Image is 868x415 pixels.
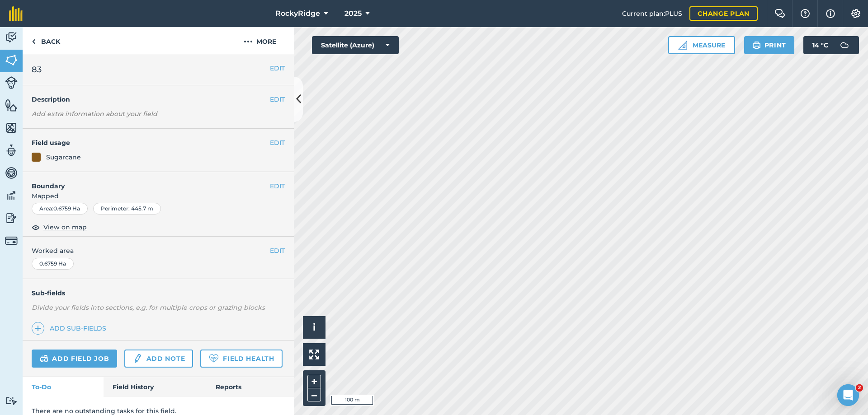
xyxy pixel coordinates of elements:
[344,8,362,19] span: 2025
[207,377,294,397] a: Reports
[23,377,104,397] a: To-Do
[303,316,325,339] button: i
[270,246,285,256] button: EDIT
[835,36,854,54] img: svg+xml;base64,PD94bWwgdmVyc2lvbj0iMS4wIiBlbmNvZGluZz0idXRmLTgiPz4KPCEtLSBHZW5lcmF0b3I6IEFkb2JlIE...
[5,234,18,247] img: svg+xml;base64,PD94bWwgdmVyc2lvbj0iMS4wIiBlbmNvZGluZz0idXRmLTgiPz4KPCEtLSBHZW5lcmF0b3I6IEFkb2JlIE...
[5,211,18,225] img: svg+xml;base64,PD94bWwgdmVyc2lvbj0iMS4wIiBlbmNvZGluZz0idXRmLTgiPz4KPCEtLSBHZW5lcmF0b3I6IEFkb2JlIE...
[32,203,88,214] div: Area : 0.6759 Ha
[5,31,18,44] img: svg+xml;base64,PD94bWwgdmVyc2lvbj0iMS4wIiBlbmNvZGluZz0idXRmLTgiPz4KPCEtLSBHZW5lcmF0b3I6IEFkb2JlIE...
[9,6,23,21] img: fieldmargin Logo
[5,144,18,157] img: svg+xml;base64,PD94bWwgdmVyc2lvbj0iMS4wIiBlbmNvZGluZz0idXRmLTgiPz4KPCEtLSBHZW5lcmF0b3I6IEFkb2JlIE...
[32,322,110,335] a: Add sub-fields
[132,353,142,364] img: svg+xml;base64,PD94bWwgdmVyc2lvbj0iMS4wIiBlbmNvZGluZz0idXRmLTgiPz4KPCEtLSBHZW5lcmF0b3I6IEFkb2JlIE...
[678,41,687,50] img: Ruler icon
[40,353,48,364] img: svg+xml;base64,PD94bWwgdmVyc2lvbj0iMS4wIiBlbmNvZGluZz0idXRmLTgiPz4KPCEtLSBHZW5lcmF0b3I6IEFkb2JlIE...
[244,36,253,47] img: svg+xml;base64,PHN2ZyB4bWxucz0iaHR0cDovL3d3dy53My5vcmcvMjAwMC9zdmciIHdpZHRoPSIyMCIgaGVpZ2h0PSIyNC...
[856,384,863,392] span: 2
[803,36,859,54] button: 14 °C
[32,138,270,148] h4: Field usage
[270,181,285,191] button: EDIT
[270,63,285,73] button: EDIT
[23,27,69,54] a: Back
[774,9,785,18] img: Two speech bubbles overlapping with the left bubble in the forefront
[270,138,285,148] button: EDIT
[313,322,316,333] span: i
[307,375,321,388] button: +
[23,191,294,201] span: Mapped
[32,246,285,256] span: Worked area
[307,388,321,401] button: –
[32,110,157,118] em: Add extra information about your field
[23,172,270,191] h4: Boundary
[32,350,117,368] a: Add field job
[46,152,81,162] div: Sugarcane
[32,36,36,47] img: svg+xml;base64,PHN2ZyB4bWxucz0iaHR0cDovL3d3dy53My5vcmcvMjAwMC9zdmciIHdpZHRoPSI5IiBoZWlnaHQ9IjI0Ii...
[43,222,87,232] span: View on map
[275,8,320,19] span: RockyRidge
[93,203,161,214] div: Perimeter : 445.7 m
[5,166,18,180] img: svg+xml;base64,PD94bWwgdmVyc2lvbj0iMS4wIiBlbmNvZGluZz0idXRmLTgiPz4KPCEtLSBHZW5lcmF0b3I6IEFkb2JlIE...
[32,94,285,104] h4: Description
[23,288,294,298] h4: Sub-fields
[689,6,758,21] a: Change plan
[104,377,206,397] a: Field History
[850,9,861,18] img: A cog icon
[5,98,18,112] img: svg+xml;base64,PHN2ZyB4bWxucz0iaHR0cDovL3d3dy53My5vcmcvMjAwMC9zdmciIHdpZHRoPSI1NiIgaGVpZ2h0PSI2MC...
[312,36,399,54] button: Satellite (Azure)
[622,9,682,19] span: Current plan : PLUS
[837,384,859,406] iframe: Intercom live chat
[5,76,18,89] img: svg+xml;base64,PD94bWwgdmVyc2lvbj0iMS4wIiBlbmNvZGluZz0idXRmLTgiPz4KPCEtLSBHZW5lcmF0b3I6IEFkb2JlIE...
[200,350,282,368] a: Field Health
[5,396,18,405] img: svg+xml;base64,PD94bWwgdmVyc2lvbj0iMS4wIiBlbmNvZGluZz0idXRmLTgiPz4KPCEtLSBHZW5lcmF0b3I6IEFkb2JlIE...
[32,303,265,312] em: Divide your fields into sections, e.g. for multiple crops or grazing blocks
[812,36,828,54] span: 14 ° C
[309,350,319,359] img: Four arrows, one pointing top left, one top right, one bottom right and the last bottom left
[668,36,735,54] button: Measure
[744,36,795,54] button: Print
[826,8,835,19] img: svg+xml;base64,PHN2ZyB4bWxucz0iaHR0cDovL3d3dy53My5vcmcvMjAwMC9zdmciIHdpZHRoPSIxNyIgaGVpZ2h0PSIxNy...
[32,222,87,233] button: View on map
[35,323,41,334] img: svg+xml;base64,PHN2ZyB4bWxucz0iaHR0cDovL3d3dy53My5vcmcvMjAwMC9zdmciIHdpZHRoPSIxNCIgaGVpZ2h0PSIyNC...
[5,53,18,67] img: svg+xml;base64,PHN2ZyB4bWxucz0iaHR0cDovL3d3dy53My5vcmcvMjAwMC9zdmciIHdpZHRoPSI1NiIgaGVpZ2h0PSI2MC...
[32,222,40,233] img: svg+xml;base64,PHN2ZyB4bWxucz0iaHR0cDovL3d3dy53My5vcmcvMjAwMC9zdmciIHdpZHRoPSIxOCIgaGVpZ2h0PSIyNC...
[752,40,761,51] img: svg+xml;base64,PHN2ZyB4bWxucz0iaHR0cDovL3d3dy53My5vcmcvMjAwMC9zdmciIHdpZHRoPSIxOSIgaGVpZ2h0PSIyNC...
[800,9,811,18] img: A question mark icon
[32,63,42,76] span: 83
[5,121,18,135] img: svg+xml;base64,PHN2ZyB4bWxucz0iaHR0cDovL3d3dy53My5vcmcvMjAwMC9zdmciIHdpZHRoPSI1NiIgaGVpZ2h0PSI2MC...
[124,350,193,368] a: Add note
[32,258,74,270] div: 0.6759 Ha
[270,94,285,104] button: EDIT
[5,189,18,202] img: svg+xml;base64,PD94bWwgdmVyc2lvbj0iMS4wIiBlbmNvZGluZz0idXRmLTgiPz4KPCEtLSBHZW5lcmF0b3I6IEFkb2JlIE...
[226,27,294,54] button: More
